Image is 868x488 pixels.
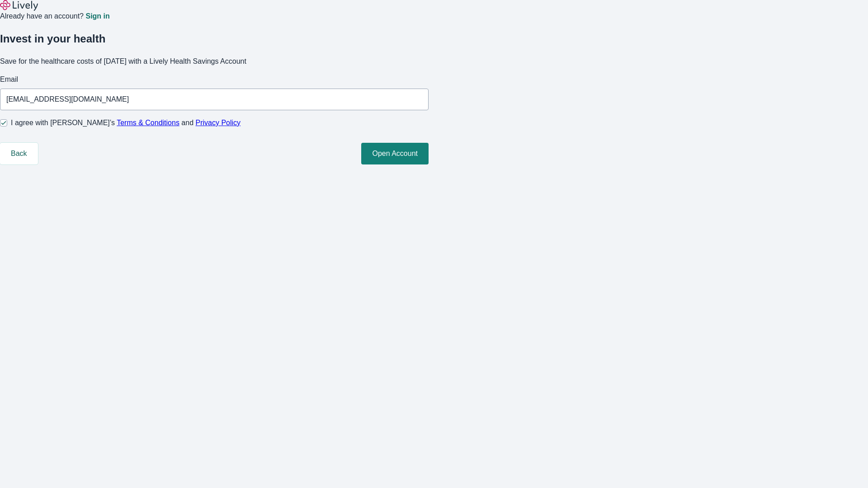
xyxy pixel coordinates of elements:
a: Privacy Policy [196,119,241,127]
a: Sign in [85,13,109,20]
span: I agree with [PERSON_NAME]’s and [11,117,241,128]
button: Open Account [361,143,429,164]
a: Terms & Conditions [117,119,179,127]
